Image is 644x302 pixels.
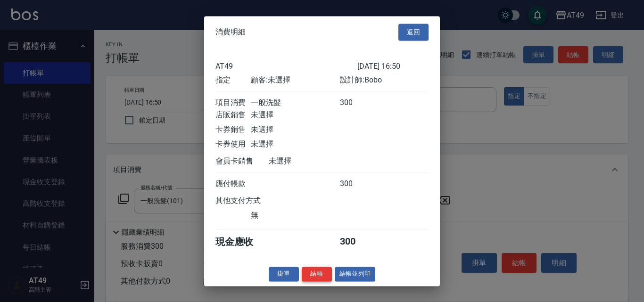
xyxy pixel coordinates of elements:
div: 其他支付方式 [215,196,287,206]
button: 結帳 [302,267,332,281]
button: 掛單 [269,267,299,281]
div: 300 [340,179,375,189]
div: 一般洗髮 [251,98,339,108]
div: 300 [340,98,375,108]
div: 未選擇 [251,139,339,149]
div: 項目消費 [215,98,251,108]
div: 卡券銷售 [215,125,251,135]
div: 應付帳款 [215,179,251,189]
div: [DATE] 16:50 [357,62,429,71]
div: 未選擇 [251,125,339,135]
div: 設計師: Bobo [340,75,429,85]
div: 無 [251,211,339,220]
div: 現金應收 [215,236,269,248]
div: 指定 [215,75,251,85]
span: 消費明細 [215,27,246,37]
div: 未選擇 [269,156,357,166]
div: 未選擇 [251,110,339,120]
button: 結帳並列印 [335,267,376,281]
div: 300 [340,236,375,248]
div: 卡券使用 [215,139,251,149]
div: AT49 [215,62,357,71]
div: 會員卡銷售 [215,156,269,166]
div: 店販銷售 [215,110,251,120]
button: 返回 [398,24,429,41]
div: 顧客: 未選擇 [251,75,339,85]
